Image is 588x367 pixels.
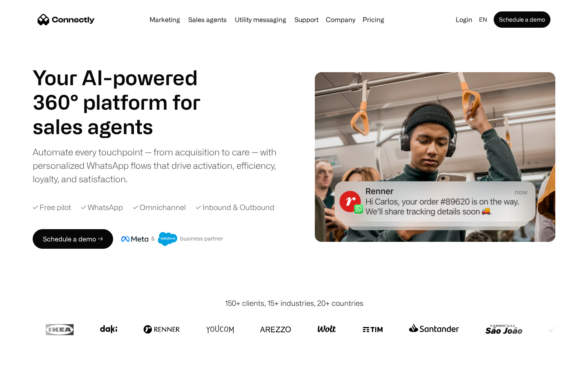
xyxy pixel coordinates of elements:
[121,232,223,246] img: Meta and Salesforce business partner badge.
[33,229,113,249] a: Schedule a demo →
[33,65,220,114] h1: Your AI-powered 360° platform for
[33,202,71,213] div: ✓ Free pilot
[291,16,322,23] a: Support
[185,16,230,23] a: Sales agents
[33,145,290,186] div: Automate every touchpoint — from acquisition to care — with personalized WhatsApp flows that driv...
[16,353,49,364] ul: Language list
[359,16,388,23] a: Pricing
[326,14,355,25] div: Company
[33,114,220,139] h1: sales agents
[494,11,550,28] a: Schedule a demo
[196,202,274,213] div: ✓ Inbound & Outbound
[479,14,487,25] div: en
[146,16,183,23] a: Marketing
[452,14,476,25] a: Login
[133,202,186,213] div: ✓ Omnichannel
[225,298,363,309] div: 150+ clients, 15+ industries, 20+ countries
[232,16,290,23] a: Utility messaging
[8,352,49,364] aside: Language selected: English
[81,202,123,213] div: ✓ WhatsApp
